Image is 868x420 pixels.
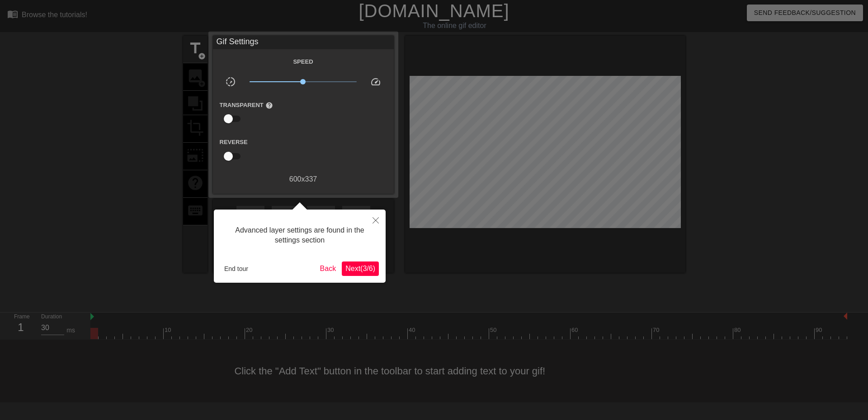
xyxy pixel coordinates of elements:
button: Next [342,261,379,276]
div: Advanced layer settings are found in the settings section [221,216,379,255]
button: End tour [221,262,252,275]
span: Next ( 3 / 6 ) [345,265,375,272]
button: Close [366,210,386,230]
button: Back [316,261,340,276]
